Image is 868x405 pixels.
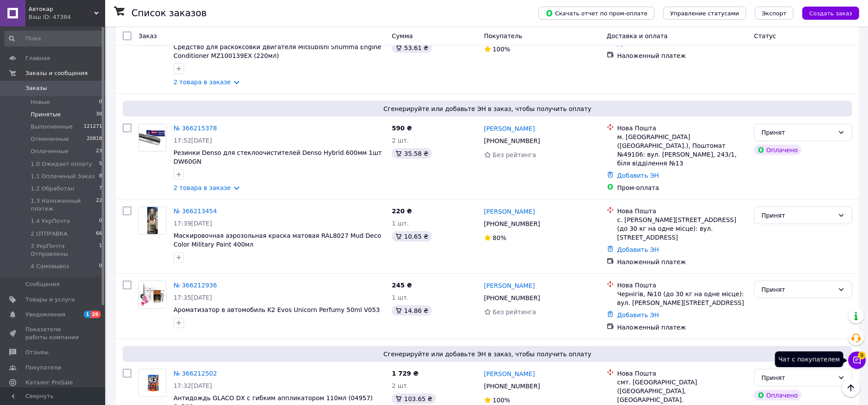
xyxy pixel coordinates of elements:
span: Выполненные [31,123,73,131]
span: Отзывы [25,348,49,356]
span: Сгенерируйте или добавьте ЭН в заказ, чтобы получить оплату [126,350,849,358]
div: Наложенный платеж [617,51,747,60]
span: 0 [99,262,102,270]
div: Пром-оплата [617,183,747,192]
span: 100% [493,46,510,53]
button: Экспорт [755,7,794,20]
div: Принят [762,211,834,220]
span: Каталог ProSale [25,379,73,387]
a: Фото товару [138,207,167,235]
span: 66 [96,230,102,238]
div: Ваш ID: 47384 [28,13,105,21]
div: Принят [762,285,834,294]
div: Наложенный платеж [617,323,747,332]
span: Покупатель [484,32,523,39]
span: Без рейтинга [493,151,536,158]
a: № 366212502 [174,370,217,377]
span: 3 УкрПочта Отправлены [31,242,99,258]
span: Принятые [31,111,61,118]
div: с. [PERSON_NAME][STREET_ADDRESS] (до 30 кг на одне місце): вул. [STREET_ADDRESS] [617,215,747,242]
div: Чат с покупателем [775,351,843,367]
span: Без рейтинга [493,308,536,315]
span: 100% [493,397,510,404]
div: Чернігів, №10 (до 30 кг на одне місце): вул. [PERSON_NAME][STREET_ADDRESS] [617,290,747,307]
a: № 366215378 [174,125,217,132]
div: Принят [762,373,834,383]
a: № 366212936 [174,282,217,289]
span: 2 шт. [392,382,409,389]
span: 5 [99,160,102,168]
span: Уведомления [25,311,65,319]
span: 220 ₴ [392,208,412,215]
span: 7 [99,185,102,193]
span: Экспорт [762,10,787,17]
span: 121271 [84,123,102,131]
span: 17:35[DATE] [174,294,212,301]
input: Поиск [4,31,103,47]
span: Статус [754,32,776,39]
span: 1.0 Ожидает оплату [31,160,92,168]
div: Нова Пошта [617,124,747,133]
span: Главная [25,54,50,62]
span: [PHONE_NUMBER] [484,294,540,301]
a: Фото товару [138,124,167,152]
a: Добавить ЭН [617,246,659,253]
span: Создать заказ [809,10,852,17]
span: Товары и услуги [25,296,75,304]
span: 17:52[DATE] [174,137,212,144]
span: 80% [493,234,507,241]
span: 23 [96,147,102,155]
div: 10.65 ₴ [392,231,432,242]
span: 1 шт. [392,294,409,301]
span: 1.4 УкрПочта [31,217,70,225]
button: Создать заказ [802,7,859,20]
span: 4 Самовывоз [31,262,69,270]
img: Фото товару [139,281,166,308]
a: 2 товара в заказе [174,184,231,191]
div: Оплачено [754,145,801,155]
div: Нова Пошта [617,207,747,215]
span: 590 ₴ [392,125,412,132]
span: Доставка и оплата [607,32,668,39]
a: № 366213454 [174,208,217,215]
span: 1.3 Наложенный платеж [31,197,96,213]
a: Фото товару [138,281,167,309]
span: Отмененные [31,135,69,143]
button: Чат с покупателем9 [848,351,866,369]
span: Показатели работы компании [25,326,81,341]
span: Автокар [28,5,94,13]
a: [PERSON_NAME] [484,281,535,290]
a: Маскировочная аэрозольная краска матовая RAL8027 Mud Deco Color Military Paint 400мл [174,232,381,248]
a: Резинки Denso для стеклоочистителей Denso Hybrid 600мм 1шт DW60GN [174,149,382,165]
a: Добавить ЭН [617,172,659,179]
div: Принят [762,128,834,137]
span: 1 [84,311,91,318]
span: Покупатели [25,364,61,372]
span: Сообщения [25,280,60,288]
span: 17:32[DATE] [174,382,212,389]
span: 245 ₴ [392,282,412,289]
div: 53.61 ₴ [392,43,432,53]
a: [PERSON_NAME] [484,207,535,216]
span: Новые [31,98,50,106]
button: Скачать отчет по пром-оплате [539,7,655,20]
span: 1.2 Обработан [31,185,74,193]
a: [PERSON_NAME] [484,124,535,133]
span: Ароматизатор в автомобиль K2 Evos Unicorn Perfumy 50ml V053 [174,306,380,313]
a: Фото товару [138,369,167,397]
span: 1 729 ₴ [392,370,418,377]
span: 1 шт. [392,220,409,227]
div: 14.86 ₴ [392,305,432,316]
span: [PHONE_NUMBER] [484,383,540,390]
span: 0 [99,98,102,106]
span: 0 [99,217,102,225]
span: Заказы [25,84,47,92]
a: 2 товара в заказе [174,79,231,86]
img: Фото товару [147,207,158,234]
span: 2 шт. [392,137,409,144]
span: Управление статусами [670,10,739,17]
a: Создать заказ [794,9,859,16]
span: 9 [858,351,866,359]
span: 17:39[DATE] [174,220,212,227]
